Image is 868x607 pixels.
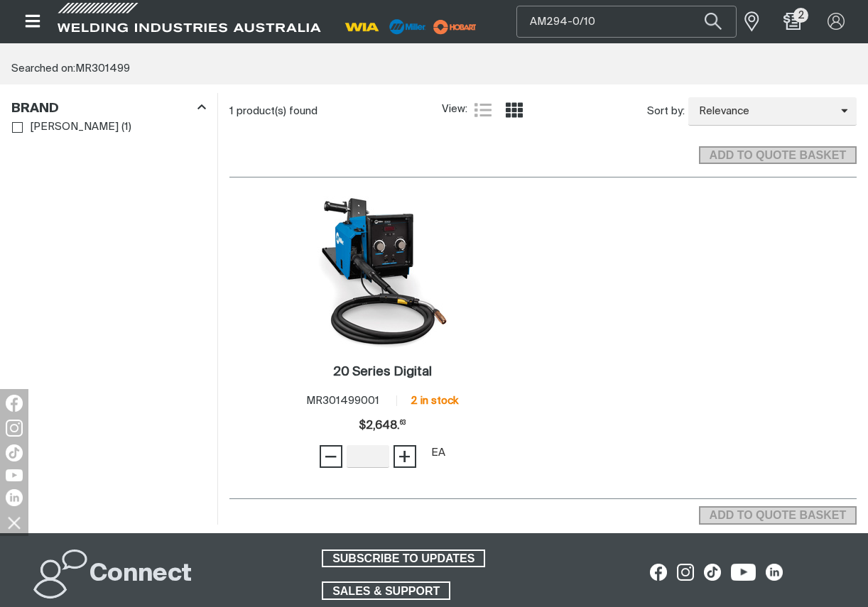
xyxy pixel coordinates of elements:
button: Search products [689,6,737,38]
img: hide socials [2,510,26,535]
span: product(s) found [237,106,318,116]
img: Facebook [6,395,23,412]
input: Product name or item number... [517,6,736,37]
h3: Brand [11,101,59,117]
span: [PERSON_NAME] [30,119,119,136]
button: Add selected products to the shopping cart [699,146,857,165]
div: Searched on: [11,61,857,77]
span: MR301499001 [306,395,379,406]
img: YouTube [6,469,23,481]
img: TikTok [6,444,23,461]
section: Add to cart control [229,130,857,169]
div: 1 [229,104,443,119]
a: SALES & SUPPORT [322,581,450,600]
span: $2,648. [359,412,406,440]
h2: 20 Series Digital [333,366,432,378]
span: Sort by: [647,104,685,120]
span: View: [442,102,467,118]
a: 20 Series Digital [333,364,432,381]
a: SUBSCRIBE TO UPDATES [322,549,485,568]
img: Instagram [6,420,23,437]
span: SALES & SUPPORT [323,581,449,600]
sup: 63 [400,420,406,426]
span: ADD TO QUOTE BASKET [700,506,855,525]
span: ( 1 ) [121,119,131,136]
span: Relevance [688,104,841,120]
span: ADD TO QUOTE BASKET [700,146,855,165]
img: LinkedIn [6,489,23,506]
span: SUBSCRIBE TO UPDATES [323,549,484,568]
a: [PERSON_NAME] [12,118,119,137]
div: Brand [11,99,206,118]
img: miller [429,16,481,38]
span: + [398,444,411,469]
a: miller [429,21,481,32]
img: 20 Series Digital [306,196,458,348]
div: EA [431,445,445,461]
span: MR301499 [75,63,130,74]
a: List view [474,102,492,119]
div: Price [359,412,406,440]
section: Product list controls [229,93,857,129]
ul: Brand [12,118,205,137]
aside: Filters [11,93,206,138]
button: Add selected products to the shopping cart [699,506,857,525]
h2: Connect [89,559,192,590]
span: 2 in stock [411,395,458,406]
section: Add to cart control [699,502,857,525]
span: − [324,444,337,469]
